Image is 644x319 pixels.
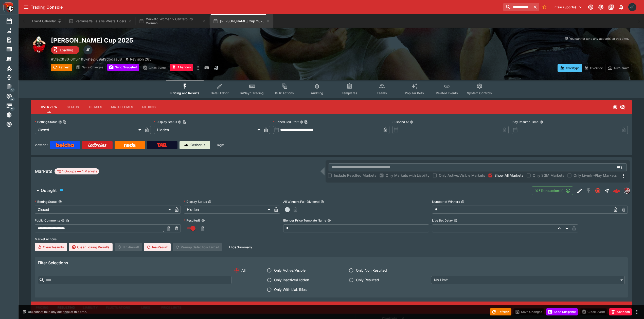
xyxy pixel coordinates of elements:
div: Hidden [184,206,272,214]
span: Include Resulted Markets [334,173,376,178]
div: Sports Pricing [6,93,20,99]
button: Number of Winners [461,200,464,204]
button: Display StatusCopy To Clipboard [178,120,182,124]
p: Suspend At [392,120,409,124]
h5: Markets [35,168,52,174]
button: Send Snapshot [546,308,578,315]
button: 195Transaction(s) [532,186,573,195]
label: Tags: [216,141,224,149]
span: Bulk Actions [275,91,294,95]
div: c2fcf658-78f1-4dca-a9ca-4f8e0ebf9f3e [613,187,620,194]
span: Show All Markets [494,173,523,178]
div: Start From [558,64,632,72]
div: Management [6,84,20,90]
span: Related Events [436,91,458,95]
button: Straight [602,186,612,195]
p: Blender Price Template Name [283,218,326,223]
span: Only Non Resulted [356,268,387,273]
h6: Outright [41,188,57,193]
div: No Limit [431,276,625,284]
span: Only Markets with Liability [386,173,430,178]
button: Abandon [609,308,632,315]
div: Trading Console [31,5,501,10]
button: Betting Status [58,200,62,204]
button: Display Status [208,200,211,204]
button: [PERSON_NAME] Cup 2025 [210,14,273,28]
button: SGM Disabled [584,186,593,195]
div: Event Calendar [6,18,20,24]
div: Closed [35,126,143,134]
button: Abandon [170,64,193,71]
button: No Bookmarks [540,3,548,11]
p: Revision 285 [130,56,151,62]
button: Notifications [617,3,626,12]
span: All [241,268,245,273]
button: more [195,64,201,72]
span: Only Active/Visible Markets [439,173,485,178]
button: Select Tenant [549,3,585,11]
div: Event type filters [166,80,496,98]
p: Scheduled Start [273,120,299,124]
img: PriceKinetics Logo [2,1,14,13]
span: Detail Editor [211,91,229,95]
div: Tournaments [6,74,20,81]
button: Clear Results [35,243,67,251]
button: Suspend At [410,120,413,124]
p: Play Resume Time [512,120,539,124]
p: Display Status [154,120,177,124]
button: Clear Losing Results [69,243,113,251]
p: You cannot take any action(s) at this time. [27,310,87,314]
button: Overview [37,101,61,113]
button: Outright [31,186,532,196]
span: Mark an event as closed and abandoned. [170,65,193,70]
span: Only Live/In-Play Markets [574,173,617,178]
a: c2fcf658-78f1-4dca-a9ca-4f8e0ebf9f3e [612,186,622,196]
button: Public CommentsCopy To Clipboard [61,219,65,222]
p: Resulted? [184,218,200,223]
button: open drawer [22,3,31,12]
span: Only Inactive/Hidden [274,277,309,283]
p: Copy To Clipboard [51,56,122,62]
button: All Winners Full-Dividend [320,200,324,204]
button: Edit Detail [575,186,584,195]
img: pricekinetics [624,188,630,193]
div: Search [6,37,20,43]
div: Template Search [6,46,20,52]
button: HideSummary [226,243,255,251]
button: Connected to PK [586,3,595,12]
p: Loading... [60,47,76,53]
p: All Winners Full-Dividend [283,200,319,204]
button: Resulted? [201,219,205,222]
div: 1 Groups 1 Markets [57,168,97,174]
div: James Edlin [628,3,636,11]
button: Match Times [107,101,137,113]
button: Actions [137,101,160,113]
button: Live Bet Delay [454,219,457,222]
svg: Closed [613,105,618,110]
h2: Copy To Clipboard [51,36,342,44]
button: Betting StatusCopy To Clipboard [58,120,62,124]
button: Overtype [558,64,582,72]
label: View on : [35,141,48,149]
button: Open [615,163,624,172]
button: James Edlin [627,2,638,13]
span: Pricing and Results [170,91,199,95]
img: Ladbrokes [88,143,106,147]
span: Only With Liabilities [274,287,307,292]
div: Closed [35,206,173,214]
button: Documentation [606,3,616,12]
input: search [503,3,531,11]
button: Event Calendar [29,14,65,28]
img: Cerberus [184,143,188,147]
p: Auto-Save [614,65,630,71]
button: Re-Result [144,243,171,251]
span: Popular Bets [405,91,424,95]
img: Neds [124,143,135,147]
button: Status [61,101,84,113]
span: System Controls [467,91,492,95]
div: Infrastructure [6,103,20,109]
h6: Filter Selections [38,260,625,266]
img: logo-cerberus--red.svg [613,187,620,194]
span: Un-Result [115,243,142,251]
